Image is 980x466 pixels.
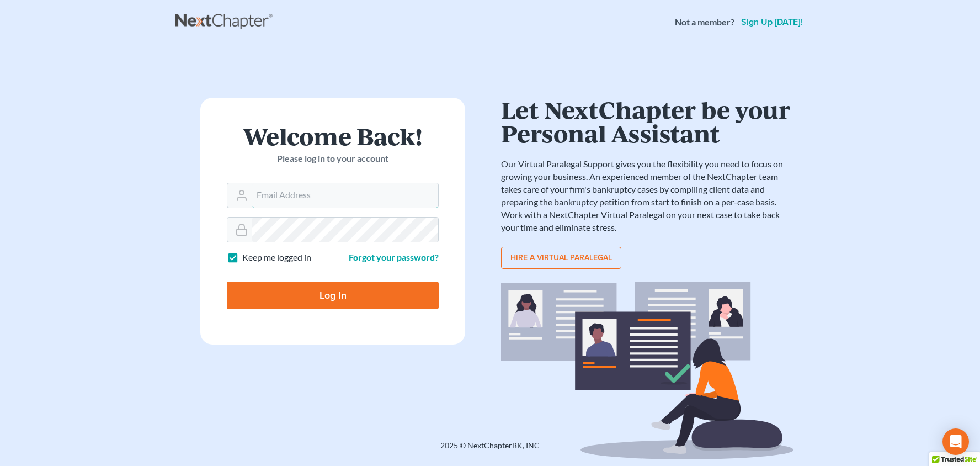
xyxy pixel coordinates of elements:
[942,428,969,455] div: Open Intercom Messenger
[252,183,438,208] input: Email Address
[739,18,805,27] a: Sign up [DATE]!
[175,440,805,460] div: 2025 © NextChapterBK, INC
[501,247,621,269] a: Hire a virtual paralegal
[349,252,439,262] a: Forgot your password?
[227,124,439,148] h1: Welcome Back!
[227,152,439,165] p: Please log in to your account
[227,282,439,309] input: Log In
[501,98,793,145] h1: Let NextChapter be your Personal Assistant
[501,158,793,234] p: Our Virtual Paralegal Support gives you the flexibility you need to focus on growing your busines...
[242,251,311,264] label: Keep me logged in
[675,16,734,29] strong: Not a member?
[501,282,793,459] img: virtual_paralegal_bg-b12c8cf30858a2b2c02ea913d52db5c468ecc422855d04272ea22d19010d70dc.svg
